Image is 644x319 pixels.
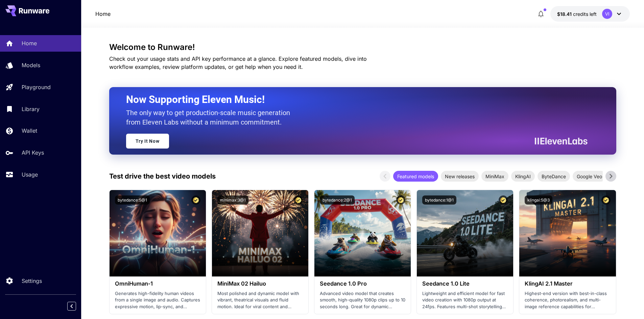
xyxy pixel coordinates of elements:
div: New releases [441,171,479,182]
div: $18.40622 [557,10,597,18]
span: credits left [573,11,597,17]
button: Certified Model – Vetted for best performance and includes a commercial license. [499,195,508,205]
span: MiniMax [481,173,508,180]
p: Settings [22,277,42,285]
p: Models [22,61,40,69]
button: bytedance:1@1 [422,195,456,205]
img: alt [417,190,513,276]
button: Collapse sidebar [67,302,76,311]
button: Certified Model – Vetted for best performance and includes a commercial license. [191,195,200,205]
h2: Now Supporting Eleven Music! [126,93,582,106]
button: Certified Model – Vetted for best performance and includes a commercial license. [601,195,611,205]
button: Certified Model – Vetted for best performance and includes a commercial license. [294,195,303,205]
div: ByteDance [538,171,570,182]
span: Check out your usage stats and API key performance at a glance. Explore featured models, dive int... [109,55,367,70]
p: Lightweight and efficient model for fast video creation with 1080p output at 24fps. Features mult... [422,290,508,310]
p: Advanced video model that creates smooth, high-quality 1080p clips up to 10 seconds long. Great f... [320,290,405,310]
p: Home [22,39,37,47]
p: Library [22,105,40,113]
h3: KlingAI 2.1 Master [525,281,610,287]
span: Featured models [393,173,438,180]
button: Certified Model – Vetted for best performance and includes a commercial license. [396,195,405,205]
h3: OmniHuman‑1 [115,281,200,287]
h3: MiniMax 02 Hailuo [217,281,303,287]
div: KlingAI [511,171,535,182]
p: Generates high-fidelity human videos from a single image and audio. Captures expressive motion, l... [115,290,200,310]
a: Home [95,10,111,18]
img: alt [314,190,411,276]
h3: Seedance 1.0 Pro [320,281,405,287]
div: VI [602,9,612,19]
img: alt [212,190,308,276]
span: KlingAI [511,173,535,180]
button: klingai:5@3 [525,195,552,205]
a: Try It Now [126,134,169,149]
div: Collapse sidebar [72,300,81,312]
img: alt [110,190,206,276]
button: bytedance:5@1 [115,195,150,205]
span: Google Veo [573,173,606,180]
p: The only way to get production-scale music generation from Eleven Labs without a minimum commitment. [126,108,295,127]
p: Highest-end version with best-in-class coherence, photorealism, and multi-image reference capabil... [525,290,610,310]
button: $18.40622VI [550,6,630,22]
img: alt [519,190,616,276]
span: ByteDance [538,173,570,180]
div: Google Veo [573,171,606,182]
nav: breadcrumb [95,10,111,18]
p: Test drive the best video models [109,171,216,181]
p: Wallet [22,127,37,135]
div: MiniMax [481,171,508,182]
p: API Keys [22,149,44,157]
span: New releases [441,173,479,180]
span: $18.41 [557,11,573,17]
h3: Welcome to Runware! [109,43,616,52]
button: bytedance:2@1 [320,195,355,205]
p: Most polished and dynamic model with vibrant, theatrical visuals and fluid motion. Ideal for vira... [217,290,303,310]
p: Usage [22,170,38,179]
h3: Seedance 1.0 Lite [422,281,508,287]
p: Playground [22,83,51,91]
div: Featured models [393,171,438,182]
button: minimax:3@1 [217,195,248,205]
